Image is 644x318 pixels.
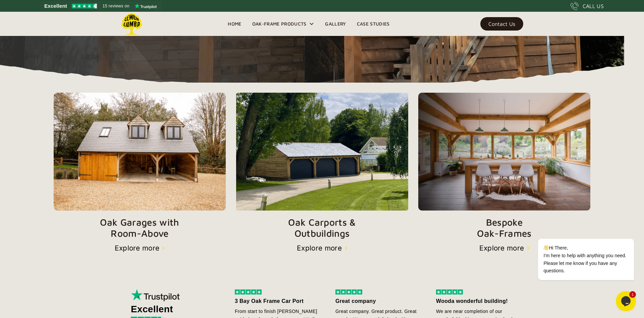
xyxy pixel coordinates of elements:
[418,217,590,239] p: Bespoke Oak-Frames
[247,12,320,36] div: Oak-Frame Products
[44,2,67,10] span: Excellent
[583,2,604,10] div: CALL US
[436,289,463,294] img: 5 stars
[115,244,165,252] a: Explore more
[320,19,351,29] a: Gallery
[54,93,226,239] a: Oak Garages withRoom-Above
[297,244,342,252] div: Explore more
[54,217,226,239] p: Oak Garages with Room-Above
[103,2,129,10] span: 15 reviews on
[135,3,157,9] img: Trustpilot logo
[479,244,524,252] div: Explore more
[517,178,637,288] iframe: chat widget
[40,1,161,11] a: See Lemon Lumba reviews on Trustpilot
[488,21,515,26] div: Contact Us
[131,289,181,301] img: Trustpilot
[72,4,97,8] img: Trustpilot 4.5 stars
[335,297,423,305] div: Great company
[236,93,408,239] a: Oak Carports &Outbuildings
[235,297,322,305] div: 3 Bay Oak Frame Car Port
[352,19,395,29] a: Case Studies
[616,291,637,311] iframe: chat widget
[115,244,160,252] div: Explore more
[236,217,408,239] p: Oak Carports & Outbuildings
[252,20,307,28] div: Oak-Frame Products
[436,297,523,305] div: Wooda wonderful building!
[335,289,362,294] img: 5 stars
[222,19,247,29] a: Home
[297,244,347,252] a: Explore more
[131,305,215,313] div: Excellent
[571,2,604,10] a: CALL US
[235,289,262,294] img: 5 stars
[418,93,590,239] a: BespokeOak-Frames
[479,244,530,252] a: Explore more
[480,17,523,31] a: Contact Us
